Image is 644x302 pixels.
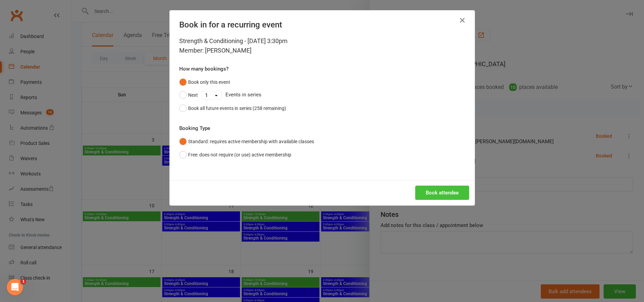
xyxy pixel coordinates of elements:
div: Events in series [179,89,465,101]
button: Book attendee [415,186,469,200]
div: Book all future events in series (258 remaining) [188,105,286,112]
label: How many bookings? [179,65,228,73]
button: Book all future events in series (258 remaining) [179,102,286,115]
button: Book only this event [179,76,230,89]
h4: Book in for a recurring event [179,20,465,30]
span: 1 [21,279,26,284]
div: Strength & Conditioning - [DATE] 3:30pm Member: [PERSON_NAME] [179,36,465,55]
label: Booking Type [179,124,210,132]
iframe: Intercom live chat [7,279,23,295]
button: Next [179,89,198,101]
button: Standard: requires active membership with available classes [179,135,314,148]
button: Free: does not require (or use) active membership [179,148,291,161]
button: Close [457,15,468,26]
